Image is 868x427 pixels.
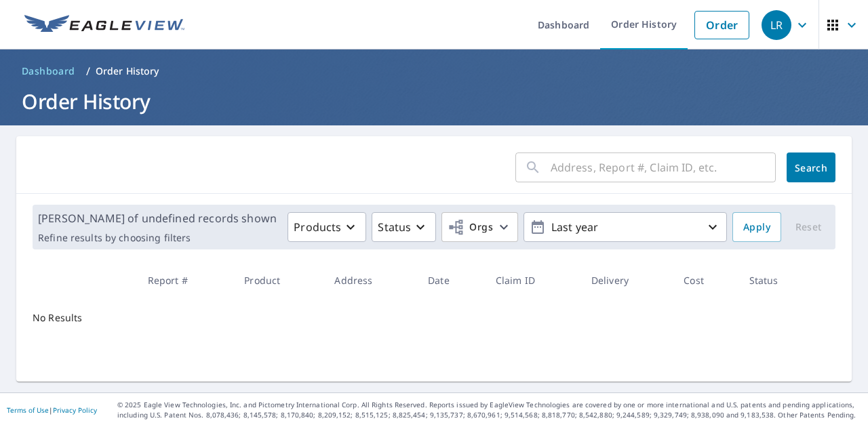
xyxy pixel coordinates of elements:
a: Terms of Use [7,405,49,415]
p: © 2025 Eagle View Technologies, Inc. and Pictometry International Corp. All Rights Reserved. Repo... [117,400,861,420]
th: Report # [137,260,234,300]
a: Order [694,11,749,39]
p: | [7,406,97,414]
th: Date [417,260,485,300]
div: LR [762,10,791,40]
input: Address, Report #, Claim ID, etc. [551,148,776,186]
li: / [86,63,90,79]
p: Status [378,219,411,235]
p: Last year [546,216,705,239]
p: Products [294,219,341,235]
nav: breadcrumb [16,60,852,82]
p: Refine results by choosing filters [38,232,277,244]
span: Dashboard [22,64,75,78]
th: Cost [673,260,738,300]
th: Address [323,260,417,300]
button: Last year [524,212,727,242]
td: No Results [16,300,137,335]
button: Orgs [441,212,518,242]
button: Products [288,212,366,242]
a: Privacy Policy [53,405,97,415]
img: EV Logo [24,15,184,35]
p: [PERSON_NAME] of undefined records shown [38,210,277,226]
span: Apply [743,219,770,236]
p: Order History [96,64,159,78]
span: Search [797,161,825,174]
button: Apply [732,212,781,242]
button: Status [372,212,436,242]
th: Status [738,260,818,300]
th: Claim ID [485,260,580,300]
th: Product [233,260,323,300]
h1: Order History [16,87,852,115]
button: Search [787,152,835,182]
th: Delivery [580,260,673,300]
a: Dashboard [16,60,81,82]
span: Orgs [448,219,493,236]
